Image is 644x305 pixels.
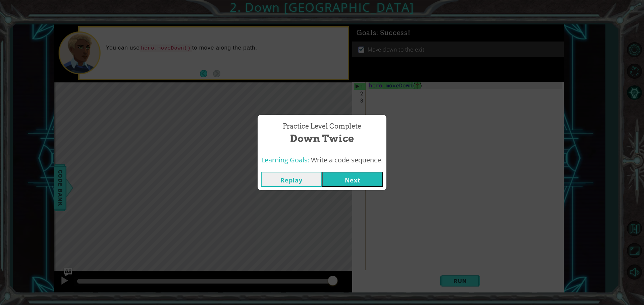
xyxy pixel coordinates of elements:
button: Replay [261,172,322,187]
span: Write a code sequence. [311,155,383,164]
button: Next [322,172,383,187]
span: Down Twice [290,131,354,146]
span: Practice Level Complete [283,122,361,131]
span: Learning Goals: [261,155,309,164]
